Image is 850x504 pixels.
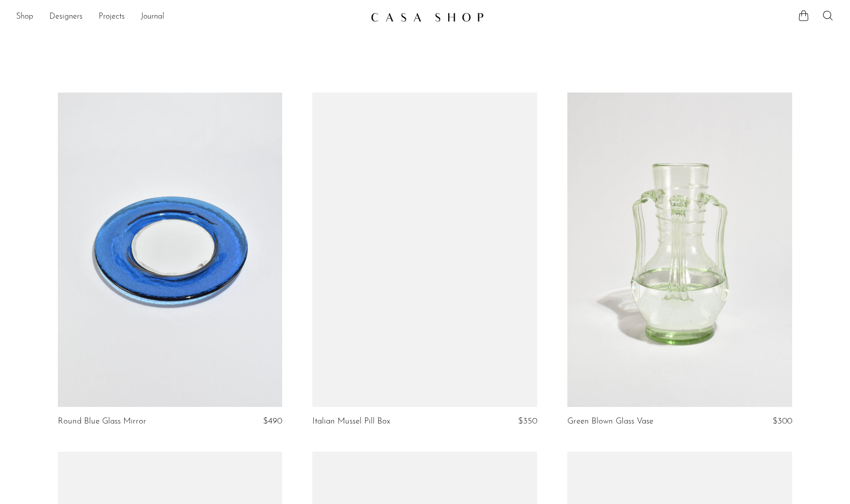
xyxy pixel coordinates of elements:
[16,9,363,26] nav: Desktop navigation
[16,11,33,24] a: Shop
[312,417,390,426] a: Italian Mussel Pill Box
[58,417,146,426] a: Round Blue Glass Mirror
[99,11,125,24] a: Projects
[263,417,282,426] span: $490
[16,9,363,26] ul: NEW HEADER MENU
[567,417,653,426] a: Green Blown Glass Vase
[49,11,82,24] a: Designers
[141,11,164,24] a: Journal
[518,417,537,426] span: $350
[773,417,792,426] span: $300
